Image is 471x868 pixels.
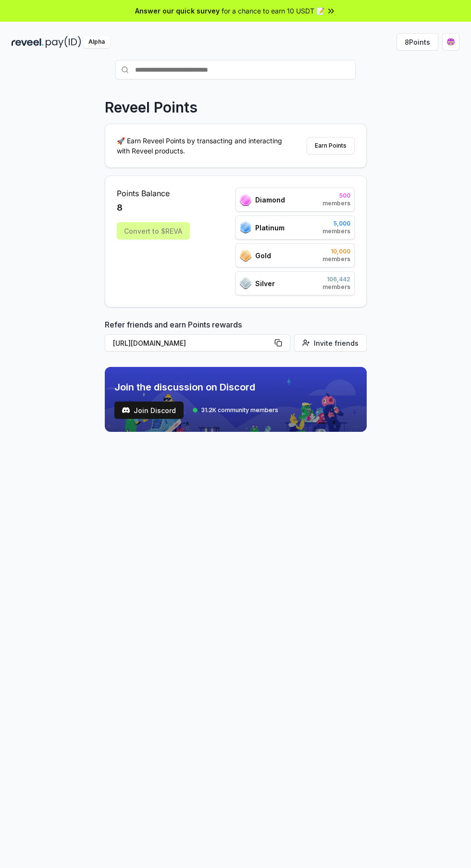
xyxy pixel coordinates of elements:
div: Refer friends and earn Points rewards [105,319,367,355]
div: Alpha [83,36,110,48]
span: Answer our quick survey [135,6,220,16]
span: 8 [117,201,123,214]
img: ranks_icon [240,277,251,289]
span: Gold [255,251,271,261]
span: 106,442 [322,276,350,283]
span: Join the discussion on Discord [114,380,278,394]
span: Points Balance [117,188,190,199]
span: for a chance to earn 10 USDT 📝 [222,6,324,16]
span: 31.2K community members [201,406,278,414]
span: members [322,255,350,263]
span: Join Discord [134,405,176,415]
p: Reveel Points [105,99,198,116]
span: members [322,227,350,235]
img: pay_id [46,36,81,48]
span: 500 [322,192,350,200]
p: 🚀 Earn Reveel Points by transacting and interacting with Reveel products. [117,136,290,156]
span: Invite friends [314,338,359,348]
img: ranks_icon [240,194,251,206]
button: Earn Points [307,137,355,154]
span: members [322,283,350,291]
img: reveel_dark [12,36,44,48]
span: Diamond [255,195,285,205]
button: Join Discord [114,402,184,419]
span: 5,000 [322,220,350,227]
span: Platinum [255,223,285,233]
button: Invite friends [294,334,367,352]
span: Silver [255,278,275,289]
a: testJoin Discord [114,402,184,419]
span: 10,000 [322,248,350,255]
span: members [322,200,350,207]
button: 8Points [397,33,438,50]
img: ranks_icon [240,250,251,262]
img: ranks_icon [240,221,251,234]
img: test [122,406,130,414]
img: discord_banner [105,367,367,432]
button: [URL][DOMAIN_NAME] [105,334,290,352]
